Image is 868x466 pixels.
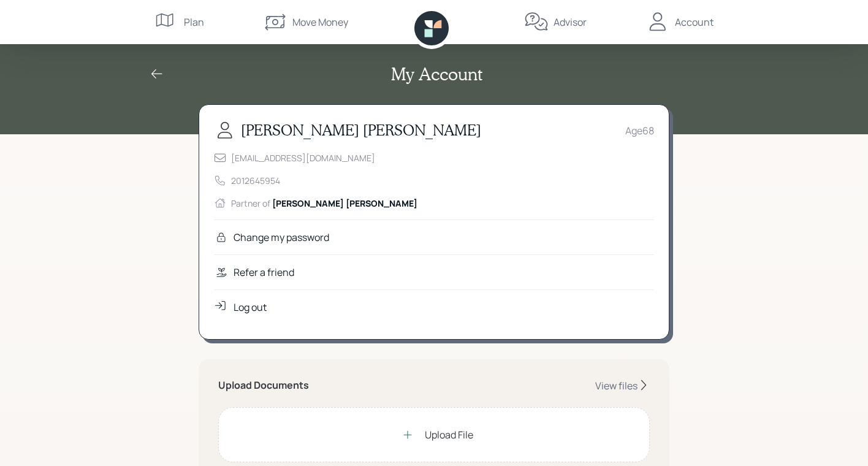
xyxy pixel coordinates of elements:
[231,151,375,164] div: [EMAIL_ADDRESS][DOMAIN_NAME]
[234,265,294,280] div: Refer a friend
[391,64,482,85] h2: My Account
[425,427,473,442] div: Upload File
[184,15,204,29] div: Plan
[292,15,348,29] div: Move Money
[234,230,329,245] div: Change my password
[218,380,309,391] h5: Upload Documents
[231,174,280,187] div: 2012645954
[231,197,417,210] div: Partner of
[272,197,417,209] span: [PERSON_NAME] [PERSON_NAME]
[675,15,714,29] div: Account
[595,379,638,392] div: View files
[234,300,267,315] div: Log out
[554,15,587,29] div: Advisor
[625,123,654,138] div: Age 68
[241,121,481,139] h3: [PERSON_NAME] [PERSON_NAME]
